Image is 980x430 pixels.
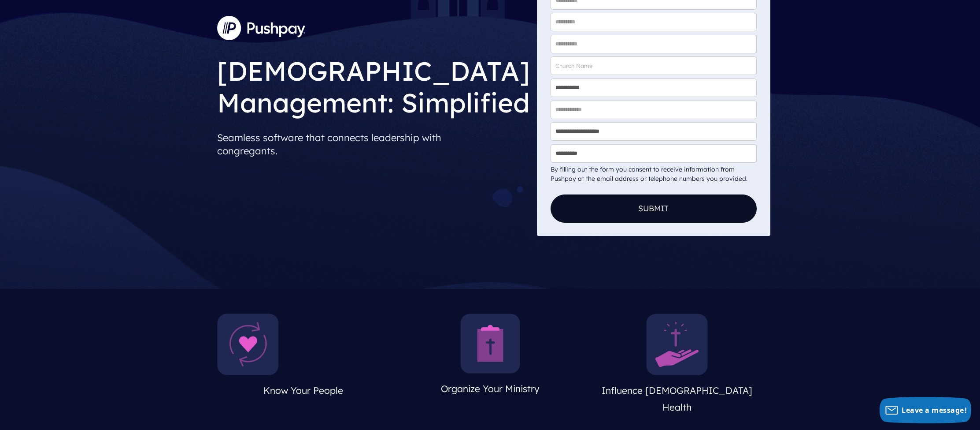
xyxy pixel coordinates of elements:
[263,385,343,396] span: Know Your People
[880,397,971,423] button: Leave a message!
[551,56,757,75] input: Church Name
[902,405,967,415] span: Leave a message!
[602,385,752,413] span: Influence [DEMOGRAPHIC_DATA] Health
[217,127,530,161] p: Seamless software that connects leadership with congregants.
[217,48,530,121] h1: [DEMOGRAPHIC_DATA] Management: Simplified
[551,165,757,183] div: By filling out the form you consent to receive information from Pushpay at the email address or t...
[551,194,757,223] button: Submit
[441,383,540,394] span: Organize Your Ministry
